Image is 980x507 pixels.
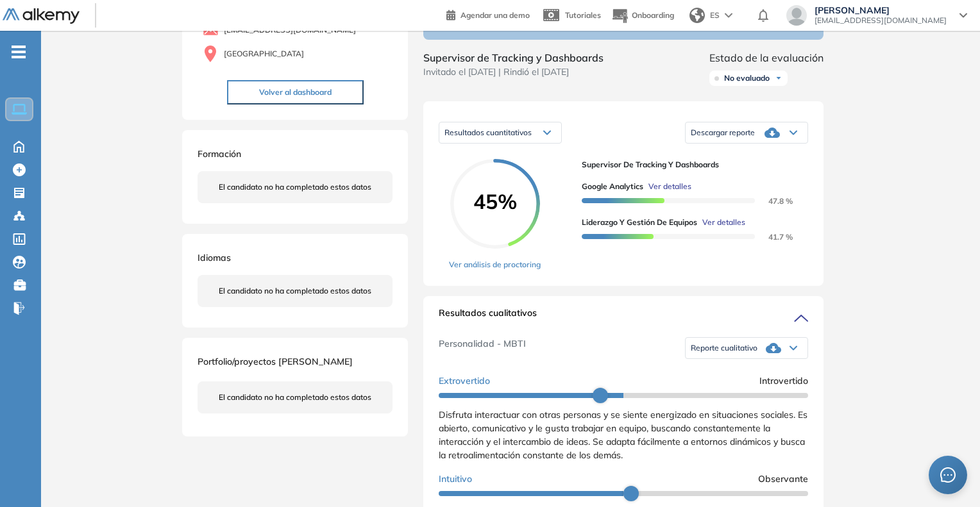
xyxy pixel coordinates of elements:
[648,181,691,192] span: Ver detalles
[691,128,755,138] span: Descargar reporte
[439,374,490,388] span: Extrovertido
[611,2,674,29] button: Onboarding
[198,148,241,160] span: Formación
[775,74,782,82] img: Ícono de flecha
[450,191,540,212] span: 45%
[710,10,720,21] span: ES
[689,8,705,23] img: world
[227,80,364,104] button: Volver al dashboard
[219,181,371,193] span: El candidato no ha completado estos datos
[725,13,732,18] img: arrow
[815,5,947,15] span: [PERSON_NAME]
[758,472,808,486] span: Observante
[815,15,947,26] span: [EMAIL_ADDRESS][DOMAIN_NAME]
[446,6,530,22] a: Agendar una demo
[753,232,793,242] span: 41.7 %
[691,343,757,353] span: Reporte cualitativo
[582,159,798,170] span: Supervisor de Tracking y Dashboards
[940,467,956,483] span: message
[709,50,824,65] span: Estado de la evaluación
[224,48,304,60] span: [GEOGRAPHIC_DATA]
[3,8,80,24] img: Logo
[198,252,231,263] span: Idiomas
[724,73,770,83] span: No evaluado
[582,181,643,192] span: Google Analytics
[449,259,541,270] a: Ver análisis de proctoring
[439,472,472,486] span: Intuitivo
[753,196,793,206] span: 47.8 %
[439,337,526,359] span: Personalidad - MBTI
[444,128,532,137] span: Resultados cuantitativos
[439,306,537,327] span: Resultados cualitativos
[12,51,26,53] i: -
[697,217,745,228] button: Ver detalles
[219,285,371,297] span: El candidato no ha completado estos datos
[643,181,691,192] button: Ver detalles
[439,409,807,461] span: Disfruta interactuar con otras personas y se siente energizado en situaciones sociales. Es abiert...
[759,374,808,388] span: Introvertido
[460,10,530,20] span: Agendar una demo
[582,217,697,228] span: Liderazgo y Gestión de Equipos
[632,10,674,20] span: Onboarding
[198,356,353,367] span: Portfolio/proyectos [PERSON_NAME]
[702,217,745,228] span: Ver detalles
[565,10,601,20] span: Tutoriales
[423,50,604,65] span: Supervisor de Tracking y Dashboards
[423,65,604,79] span: Invitado el [DATE] | Rindió el [DATE]
[219,392,371,403] span: El candidato no ha completado estos datos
